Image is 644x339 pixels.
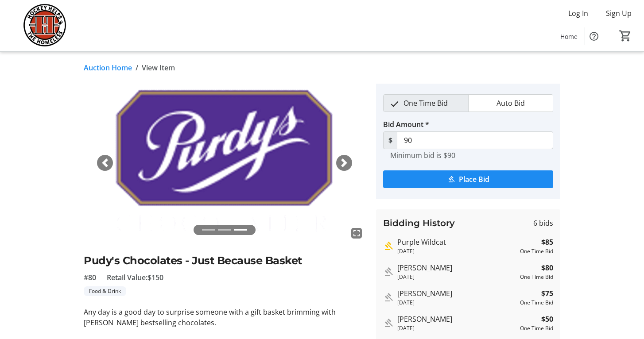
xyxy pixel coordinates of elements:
[541,314,553,324] strong: $50
[390,151,455,160] tr-hint: Minimum bid is $90
[560,32,578,41] span: Home
[520,299,553,307] div: One Time Bid
[383,170,553,188] button: Place Bid
[617,28,633,44] button: Cart
[136,62,138,73] span: /
[383,216,455,230] h3: Bidding History
[568,8,588,19] span: Log In
[383,119,429,130] label: Bid Amount *
[491,95,530,112] span: Auto Bid
[142,62,175,73] span: View Item
[84,286,126,296] tr-label-badge: Food & Drink
[397,237,516,247] div: Purple Wildcat
[553,28,585,45] a: Home
[5,4,84,48] img: Hockey Helps the Homeless's Logo
[459,174,489,185] span: Place Bid
[397,247,516,255] div: [DATE]
[383,266,394,277] mat-icon: Outbid
[541,288,553,299] strong: $75
[383,318,394,328] mat-icon: Outbid
[84,84,365,242] img: Image
[84,253,365,269] h2: Pudy's Chocolates - Just Because Basket
[541,262,553,273] strong: $80
[107,272,163,283] span: Retail Value: $150
[606,8,632,19] span: Sign Up
[383,292,394,303] mat-icon: Outbid
[383,241,394,251] mat-icon: Highest bid
[533,218,553,228] span: 6 bids
[397,262,516,273] div: [PERSON_NAME]
[541,237,553,247] strong: $85
[397,299,516,307] div: [DATE]
[397,273,516,281] div: [DATE]
[397,324,516,332] div: [DATE]
[383,131,397,149] span: $
[599,6,639,20] button: Sign Up
[398,95,453,112] span: One Time Bid
[585,27,603,45] button: Help
[351,228,362,239] mat-icon: fullscreen
[397,288,516,299] div: [PERSON_NAME]
[520,273,553,281] div: One Time Bid
[520,247,553,255] div: One Time Bid
[84,307,365,328] p: Any day is a good day to surprise someone with a gift basket brimming with [PERSON_NAME] bestsell...
[520,324,553,332] div: One Time Bid
[397,314,516,324] div: [PERSON_NAME]
[84,272,96,283] span: #80
[561,6,595,20] button: Log In
[84,62,132,73] a: Auction Home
